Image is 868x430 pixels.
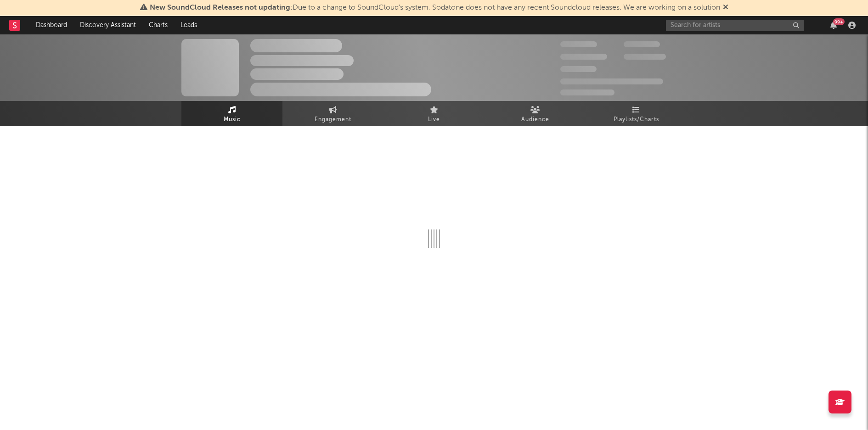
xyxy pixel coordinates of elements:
span: 50,000,000 [560,54,607,60]
span: Live [428,114,440,125]
span: Jump Score: 85.0 [560,89,614,95]
span: New SoundCloud Releases not updating [150,4,290,11]
a: Playlists/Charts [586,101,687,126]
span: Audience [521,114,549,125]
button: 99+ [830,22,837,29]
span: Playlists/Charts [614,114,659,125]
span: Engagement [315,114,351,125]
a: Audience [485,101,586,126]
a: Music [181,101,282,126]
a: Discovery Assistant [73,16,142,34]
span: Music [224,114,241,125]
a: Leads [174,16,203,34]
a: Charts [142,16,174,34]
a: Dashboard [29,16,73,34]
input: Search for artists [666,20,804,31]
a: Engagement [282,101,383,126]
span: 100,000 [560,66,597,72]
a: Live [383,101,485,126]
span: Dismiss [723,4,728,11]
div: 99 + [833,18,845,25]
span: : Due to a change to SoundCloud's system, Sodatone does not have any recent Soundcloud releases. ... [150,4,720,11]
span: 50,000,000 Monthly Listeners [560,78,663,84]
span: 300,000 [560,41,597,47]
span: 1,000,000 [624,54,666,60]
span: 100,000 [624,41,660,47]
